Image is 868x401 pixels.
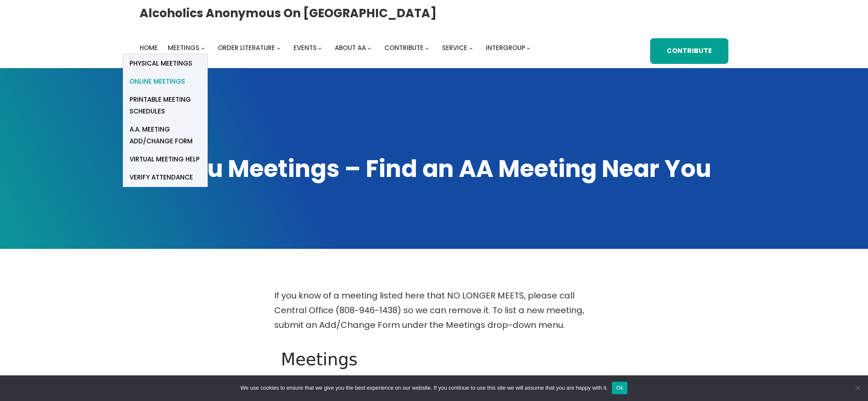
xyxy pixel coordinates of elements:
[442,42,467,54] a: Service
[486,43,525,52] span: Intergroup
[140,42,533,54] nav: Intergroup
[140,43,158,52] span: Home
[168,42,199,54] a: Meetings
[425,46,429,50] button: Contribute submenu
[130,58,192,69] span: Physical Meetings
[650,38,728,64] a: Contribute
[130,94,201,117] span: Printable Meeting Schedules
[281,349,587,369] h1: Meetings
[527,46,530,50] button: Intergroup submenu
[853,384,862,392] span: No
[201,46,205,50] button: Meetings submenu
[384,43,423,52] span: Contribute
[130,153,200,165] span: Virtual Meeting Help
[294,43,317,52] span: Events
[241,384,608,392] span: We use cookies to ensure that we give you the best experience on our website. If you continue to ...
[218,43,275,52] span: Order Literature
[368,46,371,50] button: About AA submenu
[442,43,467,52] span: Service
[384,42,423,54] a: Contribute
[140,3,437,24] a: Alcoholics Anonymous on [GEOGRAPHIC_DATA]
[274,288,594,332] p: If you know of a meeting listed here that NO LONGER MEETS, please call Central Office (808-946-14...
[130,171,193,183] span: verify attendance
[130,124,201,147] span: A.A. Meeting Add/Change Form
[123,150,207,168] a: Virtual Meeting Help
[123,54,207,72] a: Physical Meetings
[140,153,728,185] h1: Oahu Meetings – Find an AA Meeting Near You
[123,90,207,120] a: Printable Meeting Schedules
[140,42,158,54] a: Home
[123,72,207,90] a: Online Meetings
[612,382,627,394] button: Ok
[335,42,366,54] a: About AA
[168,43,199,52] span: Meetings
[469,46,473,50] button: Service submenu
[130,76,185,87] span: Online Meetings
[123,120,207,150] a: A.A. Meeting Add/Change Form
[123,169,207,187] a: verify attendance
[294,42,317,54] a: Events
[335,43,366,52] span: About AA
[318,46,322,50] button: Events submenu
[486,42,525,54] a: Intergroup
[277,46,281,50] button: Order Literature submenu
